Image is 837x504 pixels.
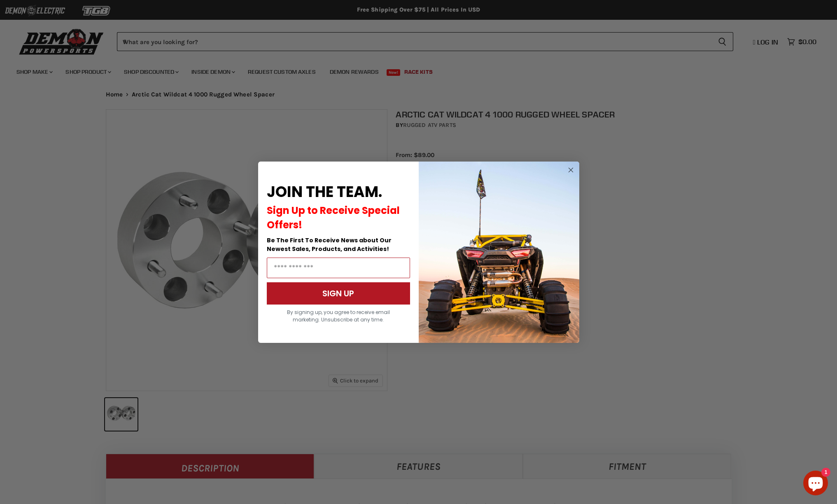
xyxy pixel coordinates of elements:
button: SIGN UP [267,282,410,305]
span: Sign Up to Receive Special Offers! [267,204,400,232]
span: Be The First To Receive News about Our Newest Sales, Products, and Activities! [267,236,392,253]
span: By signing up, you agree to receive email marketing. Unsubscribe at any time. [287,309,390,323]
span: JOIN THE TEAM. [267,181,382,202]
img: a9095488-b6e7-41ba-879d-588abfab540b.jpeg [419,162,579,343]
inbox-online-store-chat: Shopify online store chat [801,471,830,497]
button: Close dialog [566,165,576,175]
input: Email Address [267,258,410,278]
